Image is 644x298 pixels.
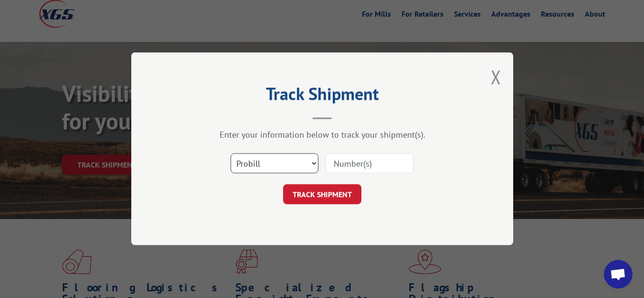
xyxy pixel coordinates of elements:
h2: Track Shipment [179,87,465,105]
button: Close modal [491,64,501,89]
div: Enter your information below to track your shipment(s). [179,129,465,140]
button: TRACK SHIPMENT [283,185,361,205]
a: Open chat [604,260,633,288]
input: Number(s) [326,154,413,174]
